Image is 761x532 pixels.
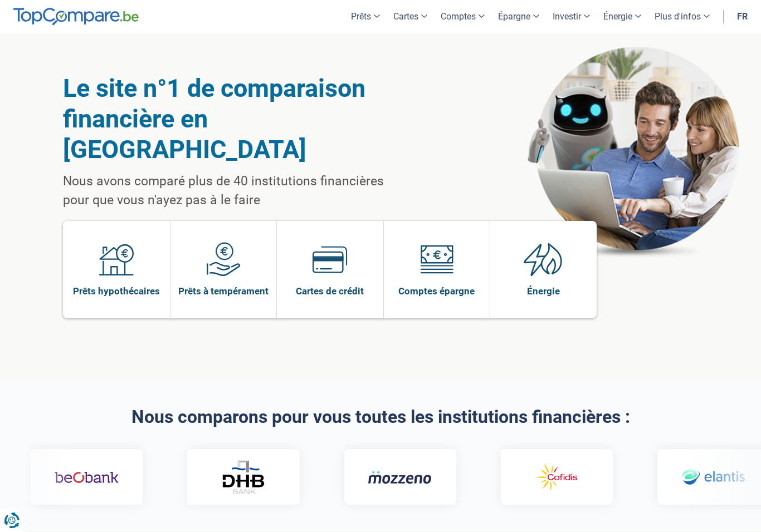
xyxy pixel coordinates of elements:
img: Prêts à tempérament [206,242,241,277]
span: Prêts hypothécaires [73,285,160,297]
img: Elantis [681,461,745,494]
h1: Le site n°1 de comparaison financière en [GEOGRAPHIC_DATA] [63,73,412,165]
img: Énergie [524,242,563,277]
span: Cartes de crédit [296,285,364,297]
span: Prêts à tempérament [178,285,269,297]
h2: Nous comparons pour vous toutes les institutions financières : [63,407,698,427]
img: Mozzeno [368,470,432,484]
a: Énergie Énergie [490,221,597,318]
a: Prêts à tempérament Prêts à tempérament [170,221,277,318]
img: Cofidis [525,461,589,494]
img: Comptes épargne [419,242,454,277]
img: TopCompare [13,8,139,26]
img: Prêts hypothécaires [99,242,134,277]
span: Comptes épargne [398,285,475,297]
a: Comptes épargne Comptes épargne [384,221,490,318]
p: Nous avons comparé plus de 40 institutions financières pour que vous n'ayez pas à le faire [63,172,412,210]
img: Cartes de crédit [313,242,347,277]
img: DHB Bank [221,460,266,494]
a: Prêts hypothécaires Prêts hypothécaires [63,221,170,318]
span: Énergie [527,285,560,297]
img: Beobank [55,461,119,494]
a: Cartes de crédit Cartes de crédit [277,221,383,318]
